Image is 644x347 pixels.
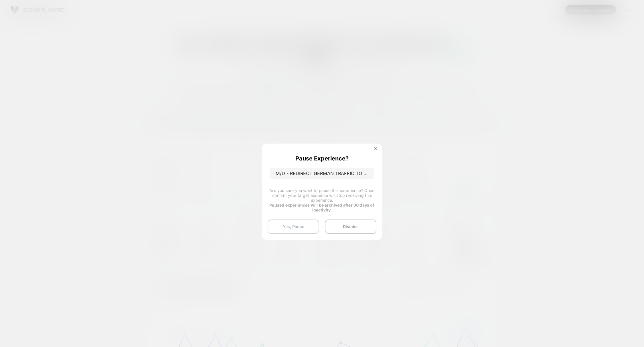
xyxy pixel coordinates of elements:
button: Dismiss [325,219,376,234]
img: close [374,147,377,150]
p: M/D - REDIRECT GERMAN TRAFFIC TO DE-TRANSLATION - NEW [270,168,374,179]
p: Pause Experience? [295,155,349,162]
span: Are you sure you want to pause this experience? Once confirm your target audience will stop recei... [269,188,374,203]
button: Yes, Pause [268,219,319,234]
strong: Paused experiences will be archived after 30 days of inactivity. [269,203,374,212]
